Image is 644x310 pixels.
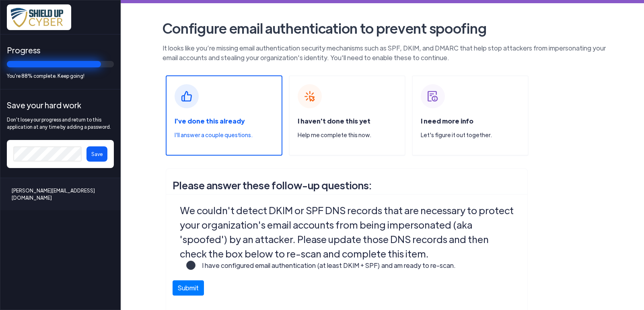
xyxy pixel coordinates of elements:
[159,43,606,63] p: It looks like you’re missing email authentication security mechanisms such as SPF, DKIM, and DMAR...
[175,84,199,108] img: shield-up-already-done.svg
[7,116,114,130] span: Don't lose your progress and return to this application at any time by adding a password.
[159,16,606,40] h2: Configure email authentication to prevent spoofing
[180,203,516,261] legend: We couldn't detect DKIM or SPF DNS records that are necessary to protect your organization's emai...
[173,280,204,296] button: Submit
[298,131,405,139] p: Help me complete this now.
[7,99,114,111] span: Save your hard work
[175,131,282,139] p: I'll answer a couple questions.
[298,84,322,108] img: shield-up-not-done.svg
[298,117,370,125] span: I haven't done this yet
[195,261,456,277] label: I have configured email authentication (at least DKIM + SPF) and am ready to re-scan.
[510,223,644,310] iframe: Chat Widget
[7,4,71,30] img: x7pemu0IxLxkcbZJZdzx2HwkaHwO9aaLS0XkQIJL.png
[421,117,473,125] span: I need more info
[7,72,114,79] span: You're 88% complete. Keep going!
[12,188,109,201] span: [PERSON_NAME][EMAIL_ADDRESS][DOMAIN_NAME]
[421,131,528,139] p: Let's figure it out together.
[421,84,445,108] img: shield-up-cannot-complete.svg
[175,117,245,125] span: I've done this already
[86,146,107,162] button: Save
[173,175,521,195] h3: Please answer these follow-up questions:
[7,44,114,56] span: Progress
